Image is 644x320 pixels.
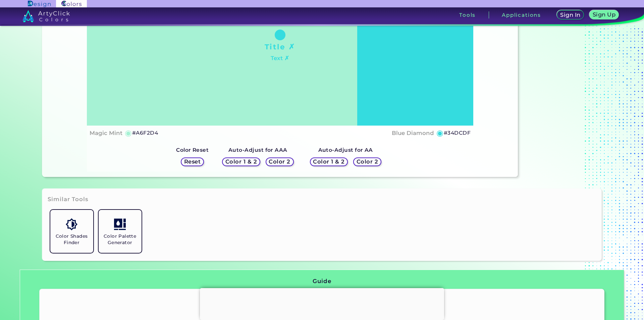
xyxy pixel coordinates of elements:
img: icon_color_shades.svg [66,218,77,230]
iframe: Advertisement [200,288,444,318]
h5: ◉ [436,129,444,137]
h5: Sign In [561,12,579,17]
strong: Auto-Adjust for AAA [228,147,287,153]
img: ArtyClick Design logo [28,1,50,7]
h5: Color Shades Finder [53,233,91,246]
h5: Color 1 & 2 [315,159,343,164]
img: icon_col_pal_col.svg [114,218,126,230]
a: Sign In [558,11,583,19]
h4: Text ✗ [271,53,289,63]
h3: Tools [459,12,476,17]
h3: Guide [313,277,331,285]
h5: Color 2 [270,159,289,164]
h5: Color 2 [358,159,377,164]
h4: Blue Diamond [392,128,434,138]
img: logo_artyclick_colors_white.svg [22,10,70,22]
h1: Title ✗ [265,42,296,52]
h4: Magic Mint [90,128,122,138]
h5: ◉ [125,129,132,137]
h5: Sign Up [594,12,614,17]
h3: Similar Tools [48,195,89,203]
a: Color Palette Generator [96,207,144,256]
a: Color Shades Finder [48,207,96,256]
h2: ArtyClick "Contrast Color Finder" [136,301,508,310]
h5: Color 1 & 2 [227,159,256,164]
h3: Applications [502,12,541,17]
h5: #34DCDF [444,129,471,137]
strong: Color Reset [176,147,209,153]
h5: #A6F2D4 [132,129,158,137]
h5: Reset [185,159,200,164]
h5: Color Palette Generator [101,233,139,246]
strong: Auto-Adjust for AA [318,147,373,153]
a: Sign Up [591,11,618,19]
